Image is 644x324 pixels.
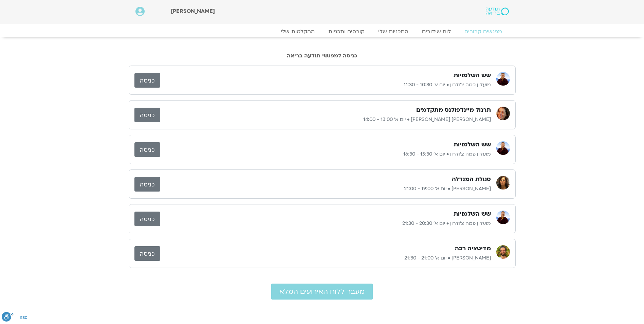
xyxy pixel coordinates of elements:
span: [PERSON_NAME] [171,7,215,15]
a: מפגשים קרובים [458,28,509,35]
img: מועדון פמה צ'ודרון [496,141,510,155]
h3: שש השלמויות [454,141,491,149]
img: מועדון פמה צ'ודרון [496,211,510,224]
img: מועדון פמה צ'ודרון [496,72,510,86]
p: [PERSON_NAME] [PERSON_NAME] • יום א׳ 13:00 - 14:00 [160,115,491,124]
a: ההקלטות שלי [274,28,321,35]
img: סיגל בירן אבוחצירה [496,107,510,120]
a: קורסים ותכניות [321,28,371,35]
h3: מדיטציה רכה [455,245,491,253]
span: מעבר ללוח האירועים המלא [279,288,365,295]
h3: שש השלמויות [454,210,491,218]
a: כניסה [134,246,160,261]
a: כניסה [134,142,160,157]
p: מועדון פמה צ'ודרון • יום א׳ 10:30 - 11:30 [160,81,491,89]
h3: סגולת המנדלה [452,175,491,183]
a: כניסה [134,108,160,122]
a: כניסה [134,177,160,192]
p: מועדון פמה צ'ודרון • יום א׳ 20:30 - 21:30 [160,219,491,228]
img: שגב הורוביץ [496,245,510,259]
nav: Menu [135,28,509,35]
a: כניסה [134,212,160,226]
p: [PERSON_NAME] • יום א׳ 21:00 - 21:30 [160,254,491,262]
a: התכניות שלי [371,28,415,35]
p: מועדון פמה צ'ודרון • יום א׳ 15:30 - 16:30 [160,150,491,158]
img: רונית הולנדר [496,176,510,190]
a: לוח שידורים [415,28,458,35]
h2: כניסה למפגשי תודעה בריאה [129,53,516,59]
p: [PERSON_NAME] • יום א׳ 19:00 - 21:00 [160,185,491,193]
a: מעבר ללוח האירועים המלא [271,284,373,300]
a: כניסה [134,73,160,88]
h3: שש השלמויות [454,71,491,79]
h3: תרגול מיינדפולנס מתקדמים [416,106,491,114]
